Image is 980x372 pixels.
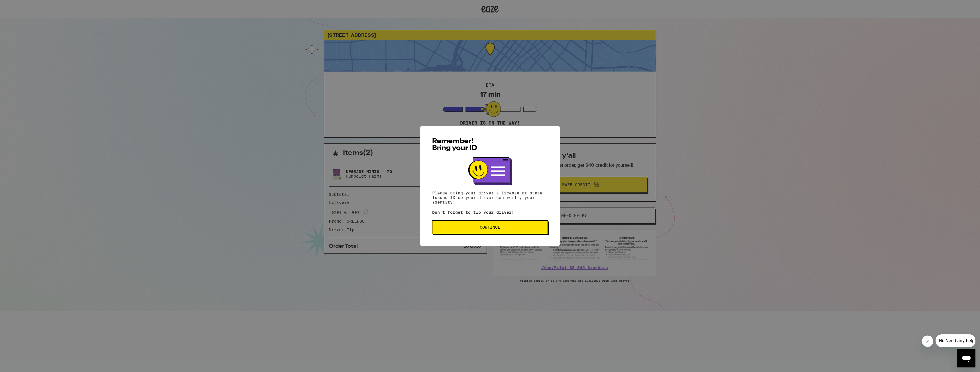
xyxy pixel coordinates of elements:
iframe: Message from company [936,334,975,347]
p: Don't forget to tip your driver! [432,210,548,215]
span: Hi. Need any help? [3,4,41,9]
span: Remember! Bring your ID [432,138,477,152]
iframe: Button to launch messaging window [957,349,975,367]
iframe: Close message [922,336,933,347]
p: Please bring your driver's license or state issued ID so your driver can verify your identity. [432,191,548,204]
button: Continue [432,220,548,234]
span: Continue [480,225,500,229]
